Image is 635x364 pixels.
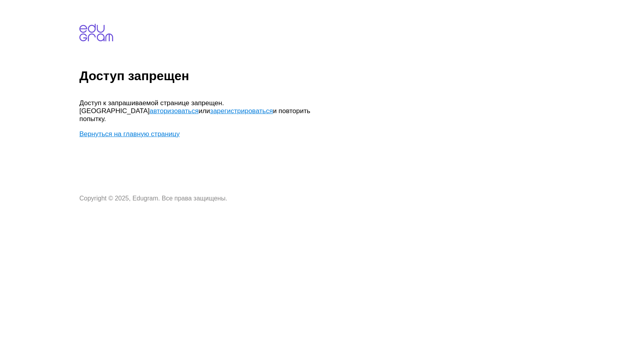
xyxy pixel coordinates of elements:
img: edugram.com [79,24,113,41]
p: Доступ к запрашиваемой странице запрещен. [GEOGRAPHIC_DATA] или и повторить попытку. [79,99,317,123]
a: Вернуться на главную страницу [79,130,180,138]
p: Copyright © 2025, Edugram. Все права защищены. [79,195,317,202]
h1: Доступ запрещен [79,69,632,83]
a: зарегистрироваться [210,107,273,115]
a: авторизоваться [150,107,198,115]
